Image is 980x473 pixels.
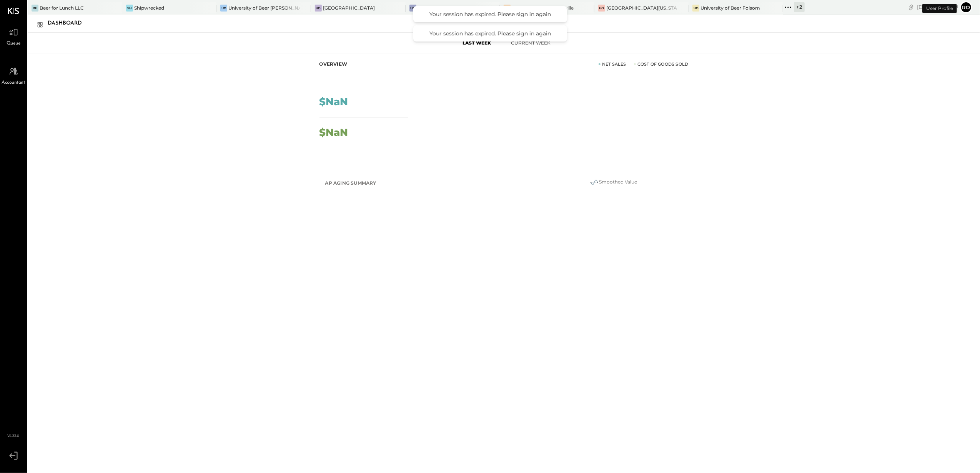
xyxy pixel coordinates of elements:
a: Queue [0,25,27,47]
span: Queue [7,40,21,47]
a: Accountant [0,64,27,86]
div: [GEOGRAPHIC_DATA][US_STATE] [606,5,677,11]
div: University of Beer Folsom [700,5,760,11]
div: Net Sales [599,61,626,67]
h2: AP Aging Summary [325,176,376,190]
div: Uo [409,5,416,12]
div: User Profile [922,4,957,13]
div: Bf [32,5,38,12]
div: Overview [319,61,348,67]
div: Your session has expired. Please sign in again [421,11,559,18]
button: Last Week [450,36,504,49]
div: Cost of Goods Sold [634,61,689,67]
div: Sh [126,5,133,12]
div: Dashboard [48,17,90,30]
div: Beer for Lunch LLC [40,5,84,11]
button: Current Week [504,36,558,49]
div: copy link [907,3,915,11]
div: $NaN [319,127,348,137]
div: [GEOGRAPHIC_DATA] [323,5,375,11]
div: Uo [315,5,322,12]
div: Shipwrecked [134,5,164,11]
div: Uo [220,5,227,12]
div: $NaN [319,97,348,107]
div: University of Beer Rocklin [418,5,477,11]
div: [DATE] [917,3,958,11]
div: Uo [504,5,511,12]
div: Uo [598,5,605,12]
div: University of Beer Vacaville [512,5,574,11]
div: Smoothed Value [537,178,690,187]
span: Accountant [2,79,25,86]
div: University of Beer [PERSON_NAME] [228,5,299,11]
div: Uo [692,5,699,12]
div: Your session has expired. Please sign in again [421,30,559,37]
div: + 2 [794,2,805,12]
button: ro [960,1,972,13]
